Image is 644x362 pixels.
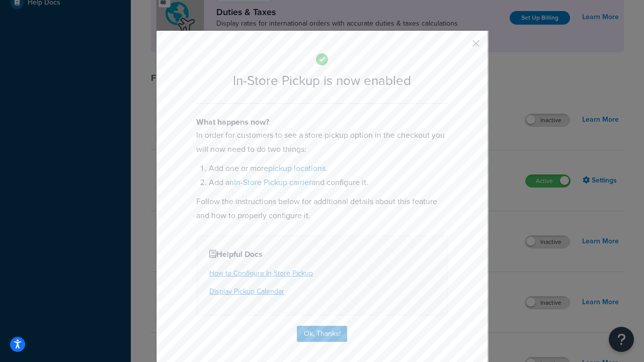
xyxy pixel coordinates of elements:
button: Ok, Thanks! [297,326,347,342]
li: Add an and configure it. [209,175,448,190]
p: In order for customers to see a store pickup option in the checkout you will now need to do two t... [196,128,448,156]
p: Follow the instructions below for additional details about this feature and how to properly confi... [196,195,448,223]
a: Display Pickup Calendar [209,286,284,297]
a: pickup locations [268,162,326,174]
a: How to Configure In-Store Pickup [209,268,313,279]
h2: In-Store Pickup is now enabled [196,73,448,88]
h4: What happens now? [196,116,448,128]
h4: Helpful Docs [209,248,435,260]
li: Add one or more . [209,161,448,175]
a: In-Store Pickup carrier [234,176,311,188]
